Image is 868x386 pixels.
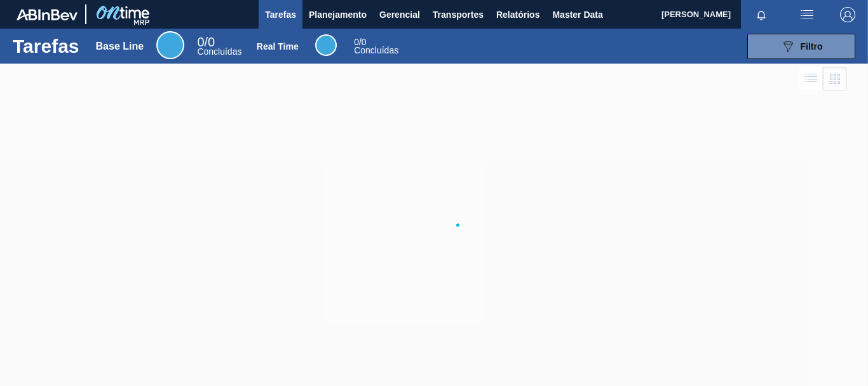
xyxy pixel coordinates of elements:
[197,35,204,49] span: 0
[354,37,366,47] span: / 0
[801,41,823,52] span: Filtro
[17,9,78,20] img: TNhmsLtSVTkK8tSr43FrP2fwEKptu5GPRR3wAAAABJRU5ErkJggg==
[496,7,539,22] span: Relatórios
[741,6,782,24] button: Notificações
[552,7,602,22] span: Master Data
[309,7,367,22] span: Planejamento
[257,41,299,52] div: Real Time
[354,38,398,55] div: Real Time
[799,7,815,22] img: userActions
[315,34,337,56] div: Real Time
[379,7,420,22] span: Gerencial
[197,35,215,49] span: / 0
[747,34,855,59] button: Filtro
[197,46,241,57] span: Concluídas
[96,41,144,52] div: Base Line
[156,31,184,59] div: Base Line
[433,7,484,22] span: Transportes
[354,37,359,47] span: 0
[265,7,296,22] span: Tarefas
[197,37,241,56] div: Base Line
[354,45,398,55] span: Concluídas
[13,39,79,53] h1: Tarefas
[840,7,855,22] img: Logout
